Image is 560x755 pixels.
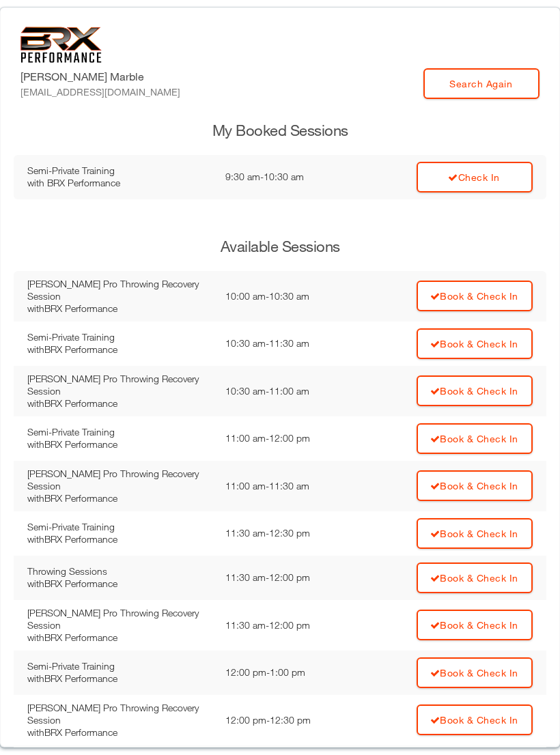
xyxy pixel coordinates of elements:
div: with BRX Performance [27,438,212,451]
div: with BRX Performance [27,726,212,739]
a: Book & Check In [417,423,533,454]
div: Semi-Private Training [27,165,212,177]
td: 10:30 am - 11:00 am [219,366,356,416]
div: [PERSON_NAME] Pro Throwing Recovery Session [27,607,212,631]
a: Book & Check In [417,704,533,735]
a: Search Again [423,68,540,99]
h3: Available Sessions [14,236,546,257]
a: Check In [417,162,533,193]
a: Book & Check In [417,657,533,688]
div: with BRX Performance [27,177,212,189]
div: with BRX Performance [27,631,212,644]
div: [PERSON_NAME] Pro Throwing Recovery Session [27,468,212,492]
div: with BRX Performance [27,533,212,545]
a: Book & Check In [417,610,533,640]
a: Book & Check In [417,562,533,593]
div: [PERSON_NAME] Pro Throwing Recovery Session [27,278,212,302]
td: 12:00 pm - 1:00 pm [219,651,356,695]
td: 11:30 am - 12:30 pm [219,511,356,556]
div: with BRX Performance [27,397,212,410]
div: Semi-Private Training [27,660,212,672]
td: 12:00 pm - 12:30 pm [219,695,356,745]
a: Book & Check In [417,518,533,549]
div: with BRX Performance [27,302,212,315]
div: with BRX Performance [27,672,212,685]
img: 6f7da32581c89ca25d665dc3aae533e4f14fe3ef_original.svg [20,27,102,63]
div: with BRX Performance [27,492,212,504]
td: 9:30 am - 10:30 am [219,155,350,199]
h3: My Booked Sessions [14,120,546,141]
label: [PERSON_NAME] Marble [20,68,180,99]
td: 11:00 am - 11:30 am [219,461,356,511]
a: Book & Check In [417,375,533,406]
td: 11:30 am - 12:00 pm [219,556,356,600]
div: Semi-Private Training [27,521,212,533]
a: Book & Check In [417,281,533,311]
a: Book & Check In [417,328,533,359]
div: with BRX Performance [27,343,212,356]
a: Book & Check In [417,470,533,501]
div: [EMAIL_ADDRESS][DOMAIN_NAME] [20,85,180,99]
td: 10:00 am - 10:30 am [219,271,356,322]
div: [PERSON_NAME] Pro Throwing Recovery Session [27,373,212,397]
div: Throwing Sessions [27,565,212,578]
div: Semi-Private Training [27,331,212,343]
td: 11:30 am - 12:00 pm [219,600,356,651]
div: with BRX Performance [27,578,212,590]
td: 10:30 am - 11:30 am [219,322,356,366]
td: 11:00 am - 12:00 pm [219,416,356,461]
div: [PERSON_NAME] Pro Throwing Recovery Session [27,702,212,726]
div: Semi-Private Training [27,426,212,438]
